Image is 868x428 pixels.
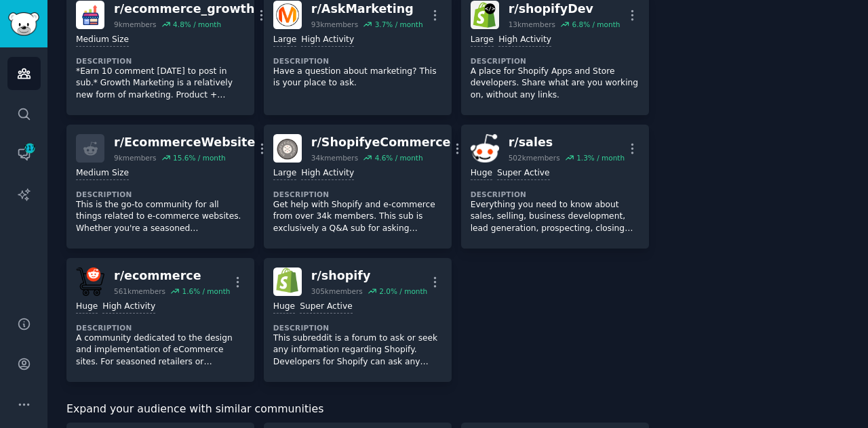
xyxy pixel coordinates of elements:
[114,20,157,29] div: 9k members
[375,153,423,163] div: 4.6 % / month
[24,144,36,153] span: 217
[301,167,354,180] div: High Activity
[114,134,255,151] div: r/ EcommerceWebsite
[264,125,452,249] a: ShopifyeCommercer/ShopifyeCommerce34kmembers4.6% / monthLargeHigh ActivityDescriptionGet help wit...
[273,190,442,199] dt: Description
[76,66,245,102] p: *Earn 10 comment [DATE] to post in sub.* Growth Marketing is a relatively new form of marketing. ...
[173,153,226,163] div: 15.6 % / month
[311,134,451,151] div: r/ ShopifyeCommerce
[301,34,354,47] div: High Activity
[76,56,245,66] dt: Description
[273,56,442,66] dt: Description
[379,286,427,296] div: 2.0 % / month
[66,125,254,249] a: r/EcommerceWebsite9kmembers15.6% / monthMedium SizeDescriptionThis is the go-to community for all...
[8,12,39,36] img: GummySearch logo
[273,199,442,235] p: Get help with Shopify and e-commerce from over 34k members. This sub is exclusively a Q&A sub for...
[471,1,499,29] img: shopifyDev
[311,153,358,163] div: 34k members
[471,134,499,163] img: sales
[76,34,129,47] div: Medium Size
[311,286,363,296] div: 305k members
[300,301,353,314] div: Super Active
[509,134,625,151] div: r/ sales
[76,167,129,180] div: Medium Size
[497,167,550,180] div: Super Active
[375,20,423,29] div: 3.7 % / month
[471,199,639,235] p: Everything you need to know about sales, selling, business development, lead generation, prospect...
[76,301,98,314] div: Huge
[173,20,221,29] div: 4.8 % / month
[273,66,442,89] p: Have a question about marketing? This is your place to ask.
[76,333,245,368] p: A community dedicated to the design and implementation of eCommerce sites. For seasoned retailers...
[273,134,302,163] img: ShopifyeCommerce
[76,199,245,235] p: This is the go-to community for all things related to e-commerce websites. Whether you're a seaso...
[273,301,295,314] div: Huge
[76,267,104,296] img: ecommerce
[498,34,551,47] div: High Activity
[311,267,427,284] div: r/ shopify
[509,153,560,163] div: 502k members
[311,1,423,18] div: r/ AskMarketing
[66,401,323,418] span: Expand your audience with similar communities
[461,125,649,249] a: salesr/sales502kmembers1.3% / monthHugeSuper ActiveDescriptionEverything you need to know about s...
[572,20,620,29] div: 6.8 % / month
[76,1,104,29] img: ecommerce_growth
[509,1,620,18] div: r/ shopifyDev
[471,167,492,180] div: Huge
[471,190,639,199] dt: Description
[273,267,302,296] img: shopify
[576,153,625,163] div: 1.3 % / month
[471,66,639,102] p: A place for Shopify Apps and Store developers. Share what are you working on, without any links.
[509,20,555,29] div: 13k members
[264,258,452,382] a: shopifyr/shopify305kmembers2.0% / monthHugeSuper ActiveDescriptionThis subreddit is a forum to as...
[471,56,639,66] dt: Description
[273,34,296,47] div: Large
[114,267,230,284] div: r/ ecommerce
[114,1,254,18] div: r/ ecommerce_growth
[114,153,157,163] div: 9k members
[76,190,245,199] dt: Description
[182,286,230,296] div: 1.6 % / month
[7,137,41,171] a: 217
[273,333,442,368] p: This subreddit is a forum to ask or seek any information regarding Shopify. Developers for Shopif...
[102,301,155,314] div: High Activity
[273,167,296,180] div: Large
[273,323,442,333] dt: Description
[114,286,165,296] div: 561k members
[76,323,245,333] dt: Description
[311,20,358,29] div: 93k members
[66,258,254,382] a: ecommercer/ecommerce561kmembers1.6% / monthHugeHigh ActivityDescriptionA community dedicated to t...
[471,34,494,47] div: Large
[273,1,302,29] img: AskMarketing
